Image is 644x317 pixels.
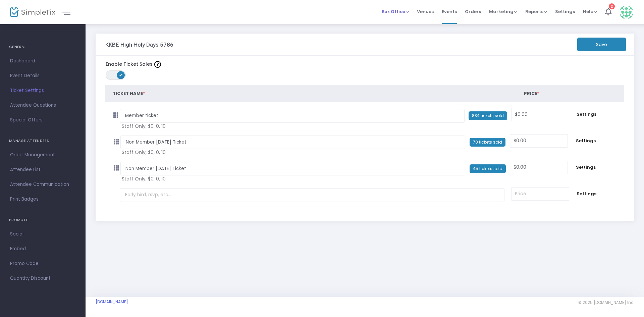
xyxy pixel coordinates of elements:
[469,111,507,120] span: 834 tickets sold
[524,90,539,97] span: Price
[10,151,75,159] span: Order Management
[122,149,426,156] span: Staff Only, $0, 0, 10
[120,109,465,123] input: Early bird, rsvp, etc...
[10,245,75,253] span: Embed
[105,41,173,48] h3: KKBE High Holy Days 5786
[120,162,465,175] input: Early bird, rsvp, etc...
[417,3,434,20] span: Venues
[382,8,409,15] span: Box Office
[470,164,506,173] span: 45 tickets sold
[9,40,76,54] h4: GENERAL
[122,175,426,182] span: Staff Only, $0, 0, 10
[10,71,75,80] span: Event Details
[154,61,161,68] img: question-mark
[106,61,161,68] label: Enable Ticket Sales
[555,3,575,20] span: Settings
[9,134,76,148] h4: MANAGE ATTENDEES
[10,101,75,110] span: Attendee Questions
[470,138,505,147] span: 70 tickets sold
[577,38,626,51] button: Save
[609,3,615,9] div: 2
[119,73,123,76] span: ON
[10,165,75,174] span: Attendee List
[465,3,481,20] span: Orders
[512,188,569,200] input: Price
[10,86,75,95] span: Ticket Settings
[525,8,547,15] span: Reports
[10,230,75,239] span: Social
[489,8,517,15] span: Marketing
[9,213,76,227] h4: PROMOTE
[10,180,75,189] span: Attendee Communication
[10,57,75,65] span: Dashboard
[10,116,75,124] span: Special Offers
[510,161,568,174] input: Price
[512,108,569,121] input: Price
[442,3,457,20] span: Events
[578,300,634,305] span: © 2025 [DOMAIN_NAME] Inc.
[120,136,465,149] input: Early bird, rsvp, etc...
[96,299,128,305] a: [DOMAIN_NAME]
[10,274,75,283] span: Quantity Discount
[576,191,597,197] span: Settings
[583,8,597,15] span: Help
[575,164,597,171] span: Settings
[10,195,75,204] span: Print Badges
[120,188,504,202] input: Early bird, rsvp, etc...
[575,138,597,144] span: Settings
[113,90,145,97] span: Ticket Name
[510,135,568,147] input: Price
[10,259,75,268] span: Promo Code
[576,111,597,118] span: Settings
[122,123,426,130] span: Staff Only, $0, 0, 10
